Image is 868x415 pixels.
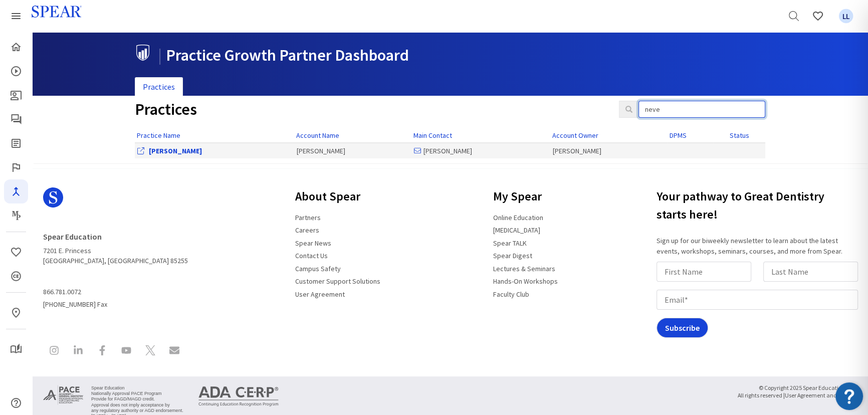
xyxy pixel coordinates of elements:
[4,131,28,155] a: Spear Digest
[43,339,65,364] a: Spear Education on Instagram
[487,273,564,290] a: Hands-On Workshops
[4,264,28,288] a: CE Credits
[413,131,452,140] a: Main Contact
[487,222,546,239] a: [MEDICAL_DATA]
[4,83,28,107] a: Patient Education
[4,4,28,28] a: Spear Products
[43,284,87,301] a: 866.781.0072
[782,4,806,28] a: Search
[135,77,183,97] a: Practices
[43,384,83,405] img: Approved PACE Program Provider
[289,183,386,210] h3: About Spear
[91,385,183,391] li: Spear Education
[43,187,63,207] svg: Spear Logo
[487,235,533,252] a: Spear TALK
[115,339,137,364] a: Spear Education on YouTube
[289,247,334,264] a: Contact Us
[139,339,161,364] a: Spear Education on X
[657,236,862,257] p: Sign up for our biweekly newsletter to learn about the latest events, workshops, seminars, course...
[670,131,687,140] a: DPMS
[135,101,604,118] h1: Practices
[834,4,858,28] a: Favorites
[4,35,28,59] a: Home
[835,382,863,410] button: Open Resource Center
[91,391,183,396] li: Nationally Approval PACE Program
[4,391,28,415] a: Help
[839,9,853,24] span: LL
[835,382,863,410] img: Resource Center badge
[414,146,547,156] div: [PERSON_NAME]
[806,4,830,28] a: Favorites
[91,339,113,364] a: Spear Education on Facebook
[198,386,279,406] img: ADA CERP Continuing Education Recognition Program
[487,183,564,210] h3: My Spear
[738,384,857,399] small: © Copyright 2025 Spear Education, LLC All rights reserved |
[638,101,765,118] input: Search Practices
[289,209,327,226] a: Partners
[297,146,409,156] div: [PERSON_NAME]
[552,131,598,140] a: Account Owner
[43,284,188,309] span: [PHONE_NUMBER] Fax
[91,408,183,413] li: any regulatory authority or AGD endorsement.
[67,339,89,364] a: Spear Education on LinkedIn
[289,273,386,290] a: Customer Support Solutions
[657,290,858,310] input: Email*
[657,262,751,282] input: First Name
[158,45,162,65] span: |
[149,146,202,155] a: View Office Dashboard
[43,228,108,246] a: Spear Education
[487,286,535,303] a: Faculty Club
[4,240,28,264] a: Favorites
[91,396,183,402] li: Provide for FAGD/MAGD credit.
[296,131,339,140] a: Account Name
[289,222,325,239] a: Careers
[4,107,28,131] a: Spear Talk
[4,337,28,361] a: My Study Club
[4,301,28,325] a: In-Person & Virtual
[4,203,28,228] a: Masters Program
[4,59,28,83] a: Courses
[289,260,347,277] a: Campus Safety
[4,179,28,203] a: Navigator Pro
[135,45,758,64] h1: Practice Growth Partner Dashboard
[487,209,549,226] a: Online Education
[657,183,862,228] h3: Your pathway to Great Dentistry starts here!
[4,155,28,179] a: Faculty Club Elite
[552,146,665,156] div: [PERSON_NAME]
[730,131,749,140] a: Status
[487,247,538,264] a: Spear Digest
[43,228,188,266] address: 7201 E. Princess [GEOGRAPHIC_DATA], [GEOGRAPHIC_DATA] 85255
[91,402,183,408] li: Approval does not imply acceptance by
[657,318,708,338] input: Subscribe
[487,260,561,277] a: Lectures & Seminars
[289,286,351,303] a: User Agreement
[43,183,188,220] a: Spear Logo
[163,339,185,364] a: Contact Spear Education
[289,235,337,252] a: Spear News
[763,262,858,282] input: Last Name
[137,131,180,140] a: Practice Name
